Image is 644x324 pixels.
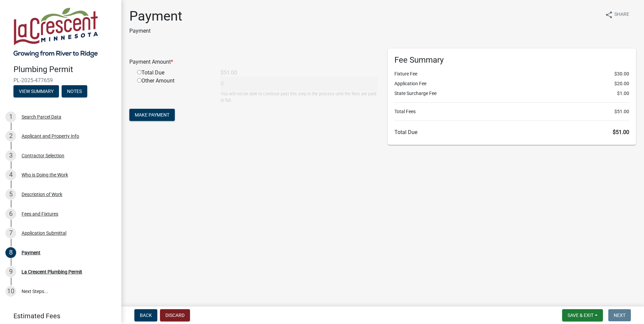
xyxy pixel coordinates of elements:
wm-modal-confirm: Notes [62,89,87,94]
div: 2 [5,131,16,141]
span: $51.00 [613,129,629,135]
button: Back [134,309,157,321]
button: Make Payment [129,109,175,121]
span: Make Payment [135,112,169,118]
button: shareShare [600,8,635,21]
p: Payment [129,27,182,35]
span: Share [614,11,629,19]
div: Who is Doing the Work [22,172,68,177]
div: Payment [22,250,40,255]
button: Notes [62,85,87,97]
div: 10 [5,286,16,297]
span: Next [614,313,625,318]
div: 9 [5,266,16,277]
span: Save & Exit [568,313,593,318]
button: Save & Exit [562,309,603,321]
div: Application Submittal [22,231,66,235]
a: Estimated Fees [5,309,110,323]
div: Contractor Selection [22,153,64,158]
span: $30.00 [614,70,629,77]
button: Discard [160,309,190,321]
button: View Summary [13,85,59,97]
li: State Surcharge Fee [394,90,629,97]
h4: Plumbing Permit [13,65,116,74]
li: Total Fees [394,108,629,115]
div: Search Parcel Data [22,115,61,119]
img: City of La Crescent, Minnesota [13,7,98,58]
div: 6 [5,208,16,219]
div: 1 [5,111,16,122]
span: $51.00 [614,108,629,115]
div: Payment Amount [124,58,383,66]
h1: Payment [129,8,182,24]
wm-modal-confirm: Summary [13,89,59,94]
span: $1.00 [617,90,629,97]
div: La Crescent Plumbing Permit [22,269,82,274]
div: 3 [5,150,16,161]
h6: Total Due [394,129,629,135]
div: Description of Work [22,192,62,197]
li: Fixture Fee [394,70,629,77]
div: Total Due [132,69,216,77]
div: 5 [5,189,16,200]
div: 8 [5,247,16,258]
div: 4 [5,169,16,180]
span: PL-2025-477659 [13,77,108,84]
div: Applicant and Property Info [22,134,79,138]
span: $20.00 [614,80,629,87]
div: 7 [5,228,16,238]
span: Back [140,313,152,318]
li: Application Fee [394,80,629,87]
div: Fees and Fixtures [22,212,58,216]
h6: Fee Summary [394,55,629,65]
div: Other Amount [132,77,216,103]
i: share [605,11,613,19]
button: Next [608,309,631,321]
